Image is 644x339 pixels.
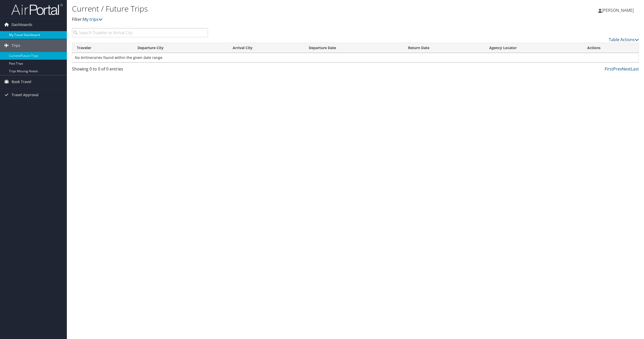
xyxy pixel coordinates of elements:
[613,66,622,72] a: Prev
[72,53,639,62] td: No Airtineraries found within the given date range.
[83,16,103,22] a: My trips
[11,3,63,15] img: airportal-logo.png
[605,66,613,72] a: First
[602,7,634,13] span: [PERSON_NAME]
[609,37,639,42] a: Table Actions
[72,43,133,53] th: Traveler: activate to sort column ascending
[622,66,631,72] a: Next
[72,66,208,75] div: Showing 0 to 0 of 0 entries
[72,3,450,14] h1: Current / Future Trips
[133,43,228,53] th: Departure City: activate to sort column ascending
[403,43,485,53] th: Return Date: activate to sort column ascending
[12,75,31,88] span: Book Travel
[12,88,39,101] span: Travel Approval
[304,43,403,53] th: Departure Date: activate to sort column descending
[72,16,450,23] p: Filter:
[228,43,304,53] th: Arrival City: activate to sort column ascending
[598,3,639,18] a: [PERSON_NAME]
[72,28,208,37] input: Search Traveler or Arrival City
[485,43,582,53] th: Agency Locator: activate to sort column ascending
[583,43,639,53] th: Actions
[12,39,20,52] span: Trips
[12,18,32,31] span: Dashboards
[631,66,639,72] a: Last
